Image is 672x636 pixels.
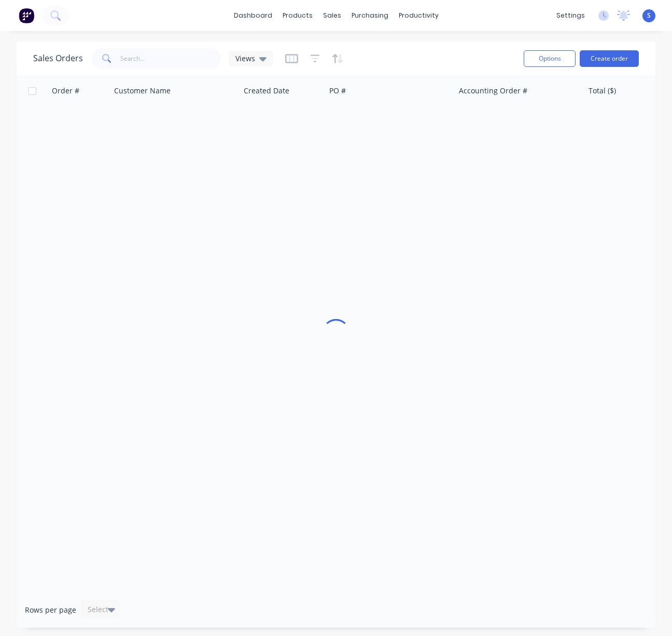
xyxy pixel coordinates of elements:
div: Order # [52,86,79,96]
div: productivity [394,8,444,23]
button: Options [524,50,576,67]
div: Created Date [244,86,289,96]
button: Create order [580,50,639,67]
div: sales [318,8,346,23]
a: dashboard [229,8,277,23]
input: Search... [120,48,221,69]
div: purchasing [346,8,394,23]
img: Factory [19,8,34,23]
div: PO # [329,86,346,96]
div: Select... [88,604,115,615]
div: Total ($) [589,86,616,96]
span: S [647,11,651,20]
div: settings [551,8,590,23]
span: Views [235,53,255,64]
div: products [277,8,318,23]
div: Customer Name [114,86,171,96]
span: Rows per page [25,605,76,615]
div: Accounting Order # [459,86,527,96]
h1: Sales Orders [33,53,83,63]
